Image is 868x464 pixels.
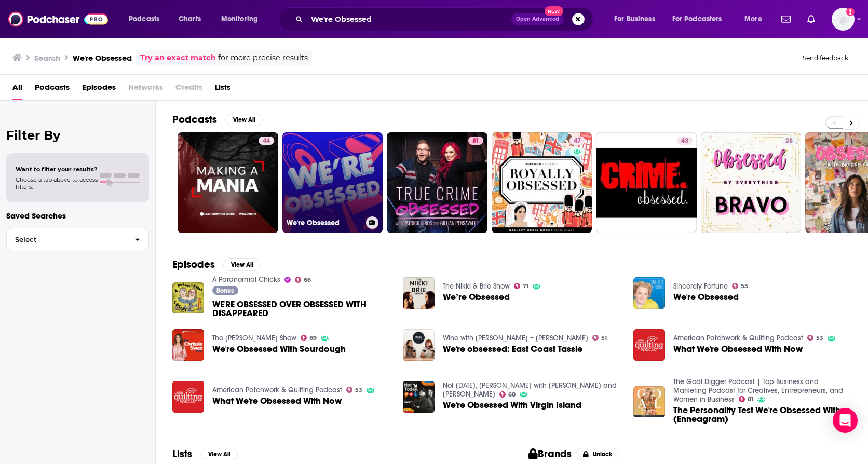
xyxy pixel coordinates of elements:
[221,12,258,26] span: Monitoring
[403,381,435,413] img: We're Obsessed With Virgin Island
[516,17,559,22] span: Open Advanced
[172,447,238,460] a: ListsView All
[346,387,363,393] a: 53
[468,137,483,145] a: 81
[673,377,843,404] a: The Goal Digger Podcast | Top Business and Marketing Podcast for Creatives, Entrepreneurs, and Wo...
[304,278,311,282] span: 66
[633,277,665,309] img: We're Obsessed
[212,334,296,343] a: The Chrissie Swan Show
[739,396,754,402] a: 81
[832,8,855,31] img: User Profile
[576,448,620,460] button: Unlock
[175,79,202,100] span: Credits
[309,336,317,340] span: 69
[212,345,346,353] a: We're Obsessed With Sourdough
[673,334,803,343] a: American Patchwork & Quilting Podcast
[403,277,435,309] img: We’re Obsessed
[443,401,581,410] a: We're Obsessed With Virgin Island
[179,12,201,26] span: Charts
[82,79,116,100] a: Episodes
[673,282,728,291] a: Sincerely Fortune
[73,53,132,63] h3: We're Obsessed
[673,406,851,424] span: The Personality Test We're Obsessed With (Enneagram)
[225,114,263,126] button: View All
[172,113,263,126] a: PodcastsView All
[172,447,192,460] h2: Lists
[443,381,617,399] a: Not Today, Pal with Jamie-Lynn Sigler and Robert Iler
[846,8,855,16] svg: Add a profile image
[6,128,149,143] h2: Filter By
[16,176,98,190] span: Choose a tab above to access filters.
[681,136,688,146] span: 43
[601,336,607,340] span: 51
[443,282,510,291] a: The Nikki & Brie Show
[741,284,748,289] span: 53
[6,228,149,251] button: Select
[172,11,207,28] a: Charts
[35,79,70,100] a: Podcasts
[614,12,655,26] span: For Business
[744,12,762,26] span: More
[633,386,665,418] img: The Personality Test We're Obsessed With (Enneagram)
[832,8,855,31] button: Show profile menu
[129,12,159,26] span: Podcasts
[178,132,278,233] a: 44
[214,11,272,28] button: open menu
[212,397,342,405] a: What We're Obsessed With Now
[128,79,163,100] span: Networks
[514,283,529,289] a: 71
[12,79,22,100] a: All
[172,258,215,271] h2: Episodes
[732,283,749,289] a: 53
[673,293,739,302] a: We're Obsessed
[737,11,775,28] button: open menu
[596,132,697,233] a: 43
[288,7,603,31] div: Search podcasts, credits, & more...
[6,211,149,221] p: Saved Searches
[7,236,127,243] span: Select
[833,408,858,433] div: Open Intercom Messenger
[263,136,270,146] span: 44
[172,381,204,413] img: What We're Obsessed With Now
[677,137,693,145] a: 43
[574,136,581,146] span: 47
[16,166,98,173] span: Want to filter your results?
[212,386,342,394] a: American Patchwork & Quilting Podcast
[443,293,510,302] a: We’re Obsessed
[387,132,487,233] a: 81
[215,79,230,100] a: Lists
[403,329,435,361] img: We're obsessed: East Coast Tassie
[259,137,274,145] a: 44
[443,345,582,353] span: We're obsessed: East Coast Tassie
[785,136,793,146] span: 28
[528,447,572,460] h2: Brands
[499,391,516,398] a: 68
[511,13,564,25] button: Open AdvancedNew
[607,11,668,28] button: open menu
[633,329,665,361] img: What We're Obsessed With Now
[218,52,308,64] span: for more precise results
[307,11,511,28] input: Search podcasts, credits, & more...
[443,334,588,343] a: Wine with Meg + Mel
[172,282,204,314] a: WE'RE OBSESSED OVER OBSESSED WITH DISAPPEARED
[355,388,362,392] span: 53
[672,12,722,26] span: For Podcasters
[492,132,592,233] a: 47
[569,137,585,145] a: 47
[212,300,390,318] a: WE'RE OBSESSED OVER OBSESSED WITH DISAPPEARED
[545,6,563,16] span: New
